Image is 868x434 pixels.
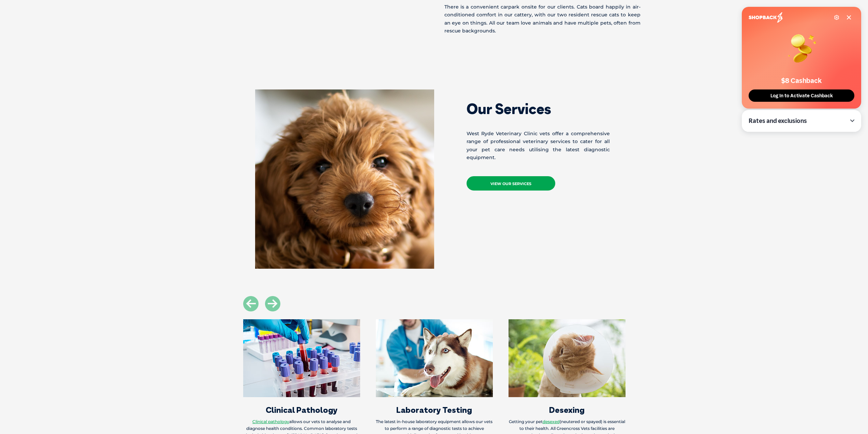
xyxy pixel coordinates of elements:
[467,130,610,162] p: West Ryde Veterinary Clinic vets offer a comprehensive range of professional veterinary services ...
[444,3,641,35] p: There is a convenient carpark onsite for our clients. Cats board happily in air-conditioned comfo...
[509,406,626,414] h3: Desexing
[376,406,493,414] h3: Laboratory Testing
[252,419,289,424] a: Clinical pathology
[376,319,493,397] img: Services_Laboratory_Testing
[467,176,555,191] a: View Our Services
[543,419,560,424] a: desexed
[243,406,360,414] h3: Clinical Pathology
[467,102,610,116] h2: Our Services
